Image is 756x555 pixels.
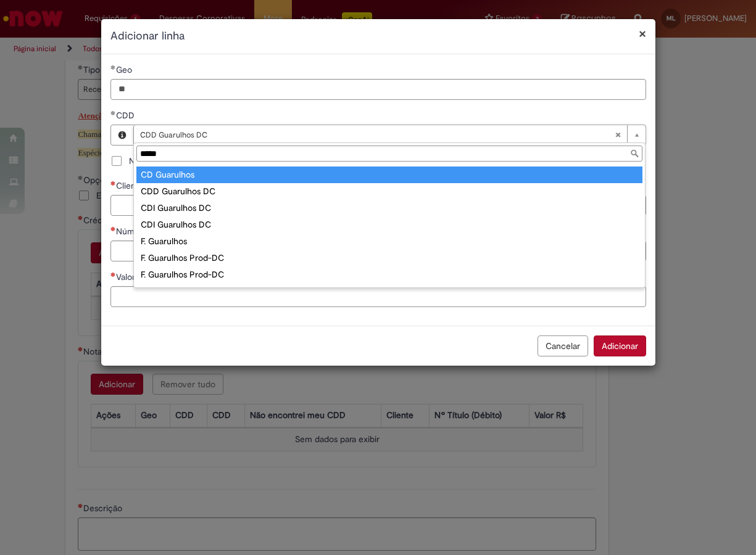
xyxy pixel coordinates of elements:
[136,250,642,266] div: F. Guarulhos Prod-DC
[136,183,642,200] div: CDD Guarulhos DC
[136,200,642,216] div: CDI Guarulhos DC
[136,283,642,300] div: Guarulhos
[136,166,642,183] div: CD Guarulhos
[134,164,645,287] ul: CDD
[136,233,642,250] div: F. Guarulhos
[136,266,642,283] div: F. Guarulhos Prod-DC
[136,216,642,233] div: CDI Guarulhos DC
